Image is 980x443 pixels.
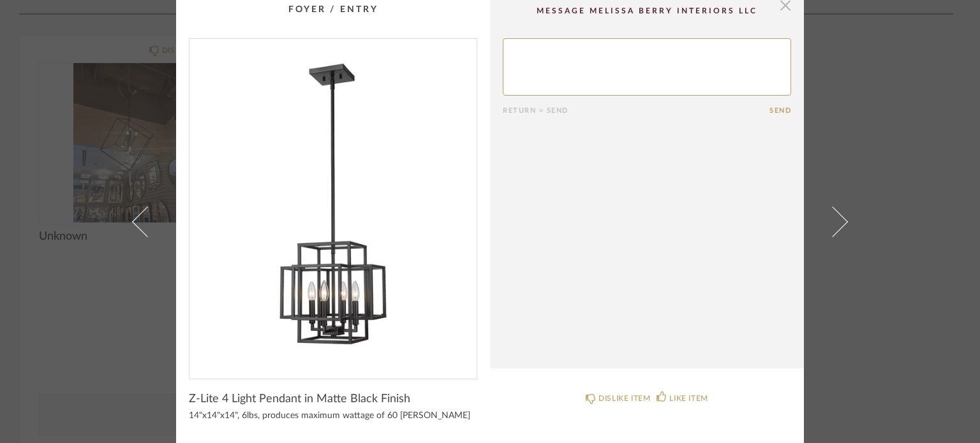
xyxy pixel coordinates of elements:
[189,39,477,368] img: 8acf9662-8336-4e27-a0e9-ef598e02a5f5_1000x1000.jpg
[598,392,650,405] div: DISLIKE ITEM
[769,106,791,115] button: Send
[189,392,410,406] span: Z-Lite 4 Light Pendant in Matte Black Finish
[189,39,477,368] div: 0
[669,392,708,405] div: LIKE ITEM
[189,411,477,421] div: 14"x14"x14", 6lbs, produces maximum wattage of 60 [PERSON_NAME]
[503,106,769,115] div: Return = Send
